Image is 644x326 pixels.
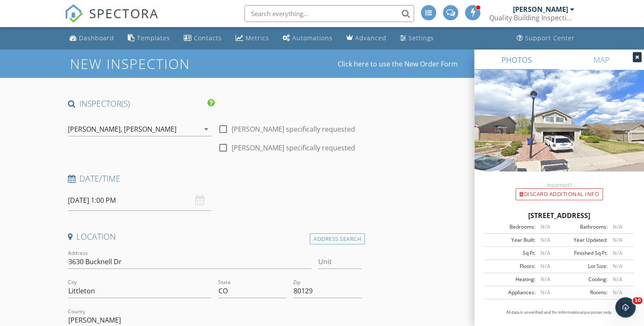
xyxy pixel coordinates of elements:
div: [PERSON_NAME] [512,5,568,14]
p: All data is unverified and for informational purposes only. [484,309,634,315]
a: Settings [397,30,437,46]
span: N/A [612,223,622,230]
div: Settings [409,34,434,42]
div: Address Search [310,233,365,245]
h4: INSPECTOR(S) [68,98,215,109]
a: MAP [559,50,644,70]
div: Quality Building Inspections [489,14,574,22]
a: PHOTOS [474,50,559,70]
div: Bathrooms: [559,223,607,231]
h4: Location [68,231,361,242]
div: [PERSON_NAME] [124,125,176,133]
img: streetview [474,70,644,192]
div: Templates [137,34,170,42]
input: Search everything... [244,5,414,22]
span: N/A [612,289,622,296]
a: Contacts [180,30,225,46]
a: Metrics [232,30,272,46]
div: Support Center [525,34,574,42]
a: Support Center [513,30,578,46]
span: N/A [540,262,550,270]
div: Year Updated: [559,236,607,244]
div: Bedrooms: [487,223,535,231]
div: Automations [292,34,333,42]
a: Dashboard [66,30,118,46]
span: N/A [612,276,622,283]
a: Click here to use the New Order Form [337,61,457,67]
a: Advanced [343,30,390,46]
div: Incorrect? [474,182,644,188]
h1: New Inspection [70,56,258,71]
span: N/A [540,249,550,257]
span: N/A [612,249,622,257]
input: Select date [68,190,211,211]
div: Cooling: [559,276,607,283]
div: Sq Ft: [487,249,535,257]
div: Lot Size: [559,262,607,270]
a: Templates [124,30,174,46]
span: N/A [540,223,550,230]
span: N/A [540,236,550,243]
label: [PERSON_NAME] specifically requested [232,125,355,133]
h4: Date/Time [68,173,361,184]
div: Floors: [487,262,535,270]
span: N/A [612,262,622,270]
div: Contacts [194,34,222,42]
div: Discard Additional info [515,188,603,200]
i: arrow_drop_down [201,124,211,134]
span: N/A [540,289,550,296]
span: N/A [612,236,622,243]
div: Finished Sq Ft: [559,249,607,257]
a: SPECTORA [64,11,159,29]
div: [PERSON_NAME], [68,125,122,133]
div: [STREET_ADDRESS] [484,210,634,221]
span: 10 [633,297,642,304]
img: The Best Home Inspection Software - Spectora [64,4,83,23]
iframe: Intercom live chat [615,297,636,318]
label: [PERSON_NAME] specifically requested [232,144,355,152]
div: Year Built: [487,236,535,244]
span: N/A [540,276,550,283]
div: Appliances: [487,289,535,296]
div: Dashboard [79,34,114,42]
div: Rooms: [559,289,607,296]
div: Advanced [355,34,386,42]
div: Heating: [487,276,535,283]
div: Metrics [246,34,269,42]
span: SPECTORA [89,4,159,22]
a: Automations (Advanced) [279,30,336,46]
